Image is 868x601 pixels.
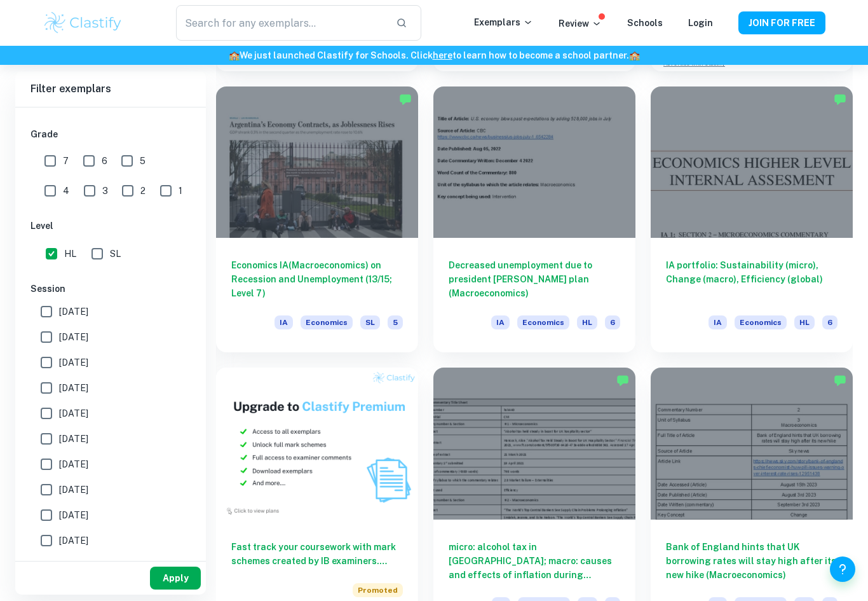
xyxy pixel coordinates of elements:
[559,17,602,31] p: Review
[388,315,403,329] span: 5
[605,315,620,329] span: 6
[738,11,825,34] button: JOIN FOR FREE
[59,534,88,548] span: [DATE]
[433,50,452,60] a: here
[140,154,146,168] span: 5
[229,50,240,60] span: 🏫
[102,154,107,168] span: 6
[577,315,597,329] span: HL
[15,71,206,107] h6: Filter exemplars
[31,282,191,296] h6: Session
[517,315,569,329] span: Economics
[433,86,635,353] a: Decreased unemployment due to president [PERSON_NAME] plan (Macroeconomics)IAEconomicsHL6
[59,508,88,522] span: [DATE]
[651,86,853,353] a: IA portfolio: Sustainability (micro), Change (macro), Efficiency (global)IAEconomicsHL6
[830,556,855,582] button: Help and Feedback
[231,258,403,300] h6: Economics IA(Macroeconomics) on Recession and Unemployment (13/15; Level 7)
[834,93,846,106] img: Marked
[629,50,640,60] span: 🏫
[63,154,69,168] span: 7
[31,127,191,141] h6: Grade
[43,10,123,36] img: Clastify logo
[150,567,201,590] button: Apply
[666,258,837,300] h6: IA portfolio: Sustainability (micro), Change (macro), Efficiency (global)
[59,432,88,446] span: [DATE]
[140,184,146,198] span: 2
[110,247,121,261] span: SL
[822,315,837,329] span: 6
[179,184,182,198] span: 1
[834,374,846,387] img: Marked
[59,305,88,319] span: [DATE]
[449,540,620,582] h6: micro: alcohol tax in [GEOGRAPHIC_DATA]; macro: causes and effects of inflation during pandemic; ...
[627,18,663,28] a: Schools
[231,540,403,568] h6: Fast track your coursework with mark schemes created by IB examiners. Upgrade now
[102,184,108,198] span: 3
[301,315,353,329] span: Economics
[216,368,418,520] img: Thumbnail
[176,5,386,41] input: Search for any exemplars...
[474,15,533,29] p: Exemplars
[449,258,620,300] h6: Decreased unemployment due to president [PERSON_NAME] plan (Macroeconomics)
[735,315,787,329] span: Economics
[3,48,865,62] h6: We just launched Clastify for Schools. Click to learn how to become a school partner.
[216,86,418,353] a: Economics IA(Macroeconomics) on Recession and Unemployment (13/15; Level 7)IAEconomicsSL5
[31,219,191,233] h6: Level
[59,381,88,395] span: [DATE]
[666,540,837,582] h6: Bank of England hints that UK borrowing rates will stay high after its new hike (Macroeconomics)
[616,374,629,387] img: Marked
[353,583,403,597] span: Promoted
[59,483,88,497] span: [DATE]
[709,315,727,329] span: IA
[794,315,815,329] span: HL
[275,315,293,329] span: IA
[64,247,76,261] span: HL
[360,315,380,329] span: SL
[59,457,88,471] span: [DATE]
[688,18,713,28] a: Login
[491,315,510,329] span: IA
[59,406,88,420] span: [DATE]
[59,330,88,344] span: [DATE]
[399,93,412,106] img: Marked
[63,184,69,198] span: 4
[59,356,88,370] span: [DATE]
